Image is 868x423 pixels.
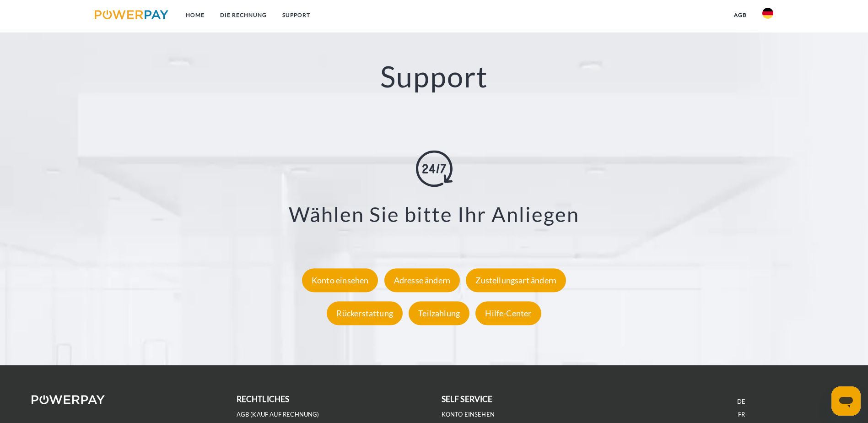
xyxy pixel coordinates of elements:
[32,395,105,404] img: logo-powerpay-white.svg
[275,7,318,23] a: SUPPORT
[384,268,460,292] div: Adresse ändern
[237,411,319,418] a: AGB (Kauf auf Rechnung)
[212,7,275,23] a: DIE RECHNUNG
[466,268,566,292] div: Zustellungsart ändern
[762,8,773,19] img: de
[237,394,290,404] b: rechtliches
[737,398,745,406] a: DE
[43,59,825,95] h2: Support
[738,411,745,418] a: FR
[409,301,469,325] div: Teilzahlung
[831,386,861,416] iframe: Schaltfläche zum Öffnen des Messaging-Fensters
[55,202,813,228] h3: Wählen Sie bitte Ihr Anliegen
[406,308,472,318] a: Teilzahlung
[442,411,495,418] a: Konto einsehen
[327,301,403,325] div: Rückerstattung
[95,10,168,19] img: logo-powerpay.svg
[475,301,541,325] div: Hilfe-Center
[442,394,493,404] b: self service
[726,7,755,23] a: agb
[302,268,378,292] div: Konto einsehen
[178,7,212,23] a: Home
[324,308,405,318] a: Rückerstattung
[464,275,568,285] a: Zustellungsart ändern
[473,308,543,318] a: Hilfe-Center
[300,275,381,285] a: Konto einsehen
[416,151,453,187] img: online-shopping.svg
[382,275,463,285] a: Adresse ändern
